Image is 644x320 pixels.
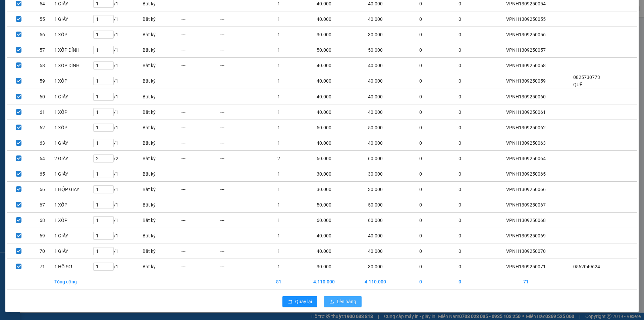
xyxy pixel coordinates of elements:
td: 0 [401,58,440,73]
td: 0 [401,42,440,58]
td: 30.000 [350,182,401,197]
td: 1 [259,89,298,104]
td: --- [220,166,259,182]
td: --- [181,151,220,166]
td: 0 [440,243,479,259]
td: / 1 [93,11,142,27]
td: --- [220,213,259,228]
td: 0 [401,182,440,197]
span: rollback [288,299,292,305]
td: 1 [259,58,298,73]
span: Lên hàng [337,298,356,305]
td: 1 GIẤY [54,135,93,151]
td: 40.000 [298,104,350,120]
td: 0 [401,197,440,213]
td: 1 [259,166,298,182]
td: --- [181,182,220,197]
td: 40.000 [298,11,350,27]
td: / 1 [93,135,142,151]
td: 0 [440,182,479,197]
td: 40.000 [350,135,401,151]
td: --- [220,11,259,27]
td: VPNH1309250063 [479,135,573,151]
td: VPNH1309250066 [479,182,573,197]
td: Bất kỳ [142,58,181,73]
td: VPNH1309250060 [479,89,573,104]
td: --- [181,89,220,104]
td: --- [220,228,259,243]
td: --- [220,243,259,259]
td: 67 [31,197,54,213]
td: 0 [440,228,479,243]
td: 62 [31,120,54,135]
td: 66 [31,182,54,197]
td: 57 [31,42,54,58]
td: 0 [440,197,479,213]
td: 1 XÔP [54,73,93,89]
td: 40.000 [350,228,401,243]
td: 1 [259,243,298,259]
td: --- [220,151,259,166]
td: 0 [440,27,479,42]
td: VPNH1309250057 [479,42,573,58]
td: 60.000 [350,213,401,228]
td: VPNH1309250071 [479,259,573,274]
td: 58 [31,58,54,73]
td: 65 [31,166,54,182]
td: / 1 [93,58,142,73]
td: Bất kỳ [142,197,181,213]
td: 71 [479,274,573,289]
td: 0 [401,274,440,289]
td: Bất kỳ [142,27,181,42]
td: 40.000 [298,228,350,243]
td: 0 [401,27,440,42]
td: 0 [401,166,440,182]
td: 2 [259,151,298,166]
td: 71 [31,259,54,274]
td: 1 [259,135,298,151]
td: 64 [31,151,54,166]
td: --- [181,243,220,259]
td: 1 XỐP [54,120,93,135]
td: 69 [31,228,54,243]
td: 1 HỘP GIẤY [54,182,93,197]
td: --- [181,120,220,135]
td: Tổng cộng [54,274,93,289]
td: 40.000 [298,135,350,151]
td: / 1 [93,73,142,89]
td: / 1 [93,213,142,228]
td: 1 [259,213,298,228]
td: VPNH1309250064 [479,151,573,166]
td: 0 [440,135,479,151]
td: 1 GIẤY [54,89,93,104]
td: 40.000 [298,73,350,89]
td: --- [220,197,259,213]
td: 1 GIẤY [54,243,93,259]
td: 55 [31,11,54,27]
td: VPNH1309250067 [479,197,573,213]
td: 50.000 [350,120,401,135]
td: VPNH1309250062 [479,120,573,135]
td: 1 GIẤY [54,166,93,182]
td: 60.000 [350,151,401,166]
td: 30.000 [298,27,350,42]
td: 40.000 [350,73,401,89]
td: VPNH1309250068 [479,213,573,228]
td: 0 [440,151,479,166]
td: --- [220,73,259,89]
td: VPNH1309250070 [479,243,573,259]
td: --- [181,73,220,89]
td: Bất kỳ [142,243,181,259]
td: 1 XỐP [54,104,93,120]
td: / 1 [93,104,142,120]
td: --- [181,27,220,42]
td: Bất kỳ [142,213,181,228]
td: 4.110.000 [298,274,350,289]
td: --- [220,89,259,104]
td: 0 [401,135,440,151]
td: 40.000 [350,89,401,104]
td: / 1 [93,197,142,213]
td: 1 [259,182,298,197]
td: 0 [440,58,479,73]
td: 40.000 [350,58,401,73]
